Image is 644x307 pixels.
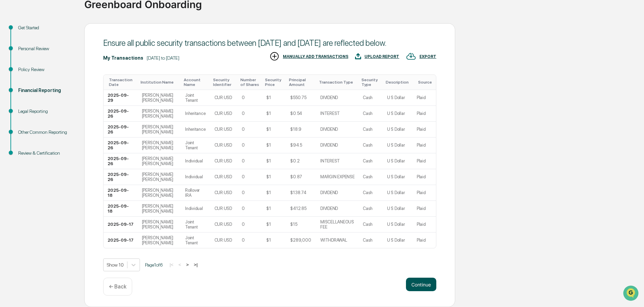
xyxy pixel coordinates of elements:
[145,262,163,268] span: Page 1 of 6
[142,172,177,182] div: [PERSON_NAME] [PERSON_NAME]
[266,127,271,132] div: $1
[142,124,177,134] div: [PERSON_NAME] [PERSON_NAME]
[67,114,82,119] span: Pylon
[181,137,210,153] td: Joint Tenant
[214,143,232,148] div: CUR:USD
[214,206,232,211] div: CUR:USD
[214,238,232,243] div: CUR:USD
[363,206,372,211] div: Cash
[147,55,179,61] div: [DATE] to [DATE]
[320,238,347,243] div: WITHDRAWAL
[104,137,138,153] td: 2025-09-26
[413,169,436,185] td: Plaid
[142,219,177,229] div: [PERSON_NAME] [PERSON_NAME]
[320,206,338,211] div: DIVIDEND
[103,55,143,61] div: My Transactions
[242,222,245,227] div: 0
[181,233,210,248] td: Joint Tenant
[4,95,45,107] a: 🔎Data Lookup
[355,51,361,61] img: UPLOAD REPORT
[413,122,436,137] td: Plaid
[13,85,43,92] span: Preclearance
[18,24,74,31] div: Get Started
[168,262,175,268] button: |<
[320,95,338,100] div: DIVIDEND
[320,174,354,179] div: MARGIN EXPENSE
[181,153,210,169] td: Individual
[142,93,177,103] div: [PERSON_NAME] [PERSON_NAME]
[319,80,356,85] div: Toggle SortBy
[18,66,74,73] div: Policy Review
[181,217,210,233] td: Joint Tenant
[290,222,297,227] div: $15
[192,262,200,268] button: >|
[242,190,245,195] div: 0
[320,190,338,195] div: DIVIDEND
[181,201,210,217] td: Individual
[142,204,177,214] div: [PERSON_NAME] [PERSON_NAME]
[387,127,405,132] div: U S Dollar
[387,222,405,227] div: U S Dollar
[7,52,19,64] img: 1746055101610-c473b297-6a78-478c-a979-82029cc54cd1
[214,158,232,163] div: CUR:USD
[213,78,235,87] div: Toggle SortBy
[109,283,126,290] p: ← Back
[290,238,311,243] div: $289,000
[13,98,42,104] span: Data Lookup
[413,217,436,233] td: Plaid
[320,127,338,132] div: DIVIDEND
[48,114,82,119] a: Powered byPylon
[104,185,138,201] td: 2025-09-18
[320,111,340,116] div: INTEREST
[418,80,433,85] div: Toggle SortBy
[181,169,210,185] td: Individual
[214,222,232,227] div: CUR:USD
[266,143,271,148] div: $1
[387,206,405,211] div: U S Dollar
[363,127,372,132] div: Cash
[266,190,271,195] div: $1
[622,285,641,303] iframe: Open customer support
[363,238,372,243] div: Cash
[413,233,436,248] td: Plaid
[104,169,138,185] td: 2025-09-26
[290,158,299,163] div: $0.2
[214,95,232,100] div: CUR:USD
[176,262,183,268] button: <
[290,95,306,100] div: $550.75
[109,78,135,87] div: Toggle SortBy
[23,52,111,58] div: Start new chat
[181,185,210,201] td: Rollover IRA
[266,206,271,211] div: $1
[7,86,12,91] div: 🖐️
[290,190,306,195] div: $138.74
[387,158,405,163] div: U S Dollar
[18,87,74,94] div: Financial Reporting
[104,90,138,106] td: 2025-09-29
[363,95,372,100] div: Cash
[413,137,436,153] td: Plaid
[23,58,85,64] div: We're available if you need us!
[406,51,416,61] img: EXPORT
[242,174,245,179] div: 0
[361,78,380,87] div: Toggle SortBy
[142,188,177,198] div: [PERSON_NAME] [PERSON_NAME]
[387,143,405,148] div: U S Dollar
[104,201,138,217] td: 2025-09-18
[181,106,210,122] td: Inheritance
[363,174,372,179] div: Cash
[141,80,179,85] div: Toggle SortBy
[142,235,177,245] div: [PERSON_NAME] [PERSON_NAME]
[387,190,405,195] div: U S Dollar
[46,82,86,94] a: 🗄️Attestations
[386,80,410,85] div: Toggle SortBy
[240,78,259,87] div: Toggle SortBy
[320,143,338,148] div: DIVIDEND
[266,158,271,163] div: $1
[266,222,271,227] div: $1
[413,106,436,122] td: Plaid
[290,143,302,148] div: $94.5
[283,54,348,59] div: MANUALLY ADD TRANSACTIONS
[181,90,210,106] td: Joint Tenant
[266,111,271,116] div: $1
